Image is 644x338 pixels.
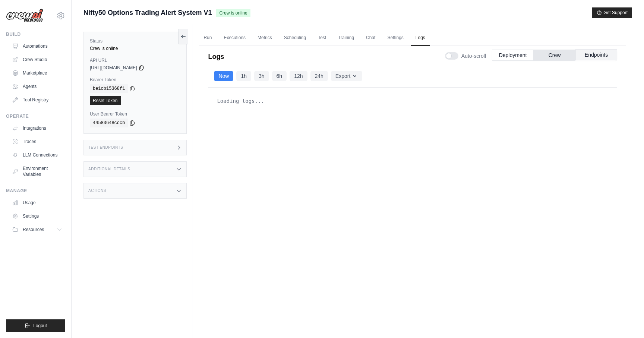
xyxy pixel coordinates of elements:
[9,136,65,148] a: Traces
[88,145,123,150] h3: Test Endpoints
[90,119,128,127] code: 44583648cccb
[461,52,486,60] span: Auto-scroll
[6,9,43,23] img: Logo
[9,149,65,161] a: LLM Connections
[383,30,408,46] a: Settings
[534,50,575,61] button: Crew
[90,96,121,105] a: Reset Token
[214,94,611,108] div: Loading logs...
[214,71,233,81] button: Now
[575,49,617,60] button: Endpoints
[9,162,65,180] a: Environment Variables
[6,31,65,37] div: Build
[90,57,180,63] label: API URL
[253,30,277,46] a: Metrics
[290,71,307,81] button: 12h
[310,71,328,81] button: 24h
[88,189,106,193] h3: Actions
[492,50,534,61] button: Deployment
[9,122,65,134] a: Integrations
[9,197,65,209] a: Usage
[9,54,65,66] a: Crew Studio
[208,51,224,62] p: Logs
[6,113,65,119] div: Operate
[9,94,65,106] a: Tool Registry
[9,80,65,92] a: Agents
[90,38,180,44] label: Status
[9,224,65,236] button: Resources
[334,30,359,46] a: Training
[331,71,362,81] button: Export
[236,71,251,81] button: 1h
[90,65,137,71] span: [URL][DOMAIN_NAME]
[90,45,180,51] div: Crew is online
[362,30,380,46] a: Chat
[90,111,180,117] label: User Bearer Token
[592,7,632,18] button: Get Support
[607,302,644,338] iframe: Chat Widget
[23,227,44,233] span: Resources
[90,77,180,83] label: Bearer Token
[88,167,130,171] h3: Additional Details
[9,40,65,52] a: Automations
[9,67,65,79] a: Marketplace
[254,71,269,81] button: 3h
[83,7,212,18] span: Nifty50 Options Trading Alert System V1
[216,9,250,17] span: Crew is online
[280,30,310,46] a: Scheduling
[199,30,216,46] a: Run
[411,30,430,46] a: Logs
[272,71,287,81] button: 6h
[9,210,65,222] a: Settings
[6,188,65,194] div: Manage
[90,84,128,93] code: be1cb15368f1
[313,30,331,46] a: Test
[33,323,47,329] span: Logout
[6,319,65,332] button: Logout
[219,30,250,46] a: Executions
